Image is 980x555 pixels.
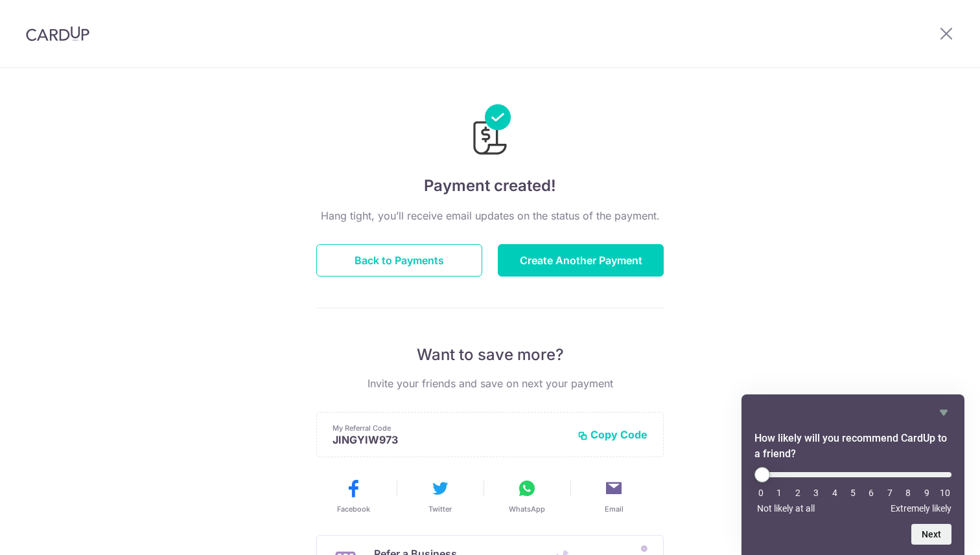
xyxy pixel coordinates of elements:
[902,488,915,498] li: 8
[498,244,664,277] button: Create Another Payment
[316,244,482,277] button: Back to Payments
[791,488,804,498] li: 2
[469,104,511,159] img: Payments
[576,478,652,514] button: Email
[754,467,951,514] div: How likely will you recommend CardUp to a friend? Select an option from 0 to 10, with 0 being Not...
[911,524,951,545] button: Next question
[757,503,815,514] span: Not likely at all
[891,503,951,514] span: Extremely likely
[26,26,89,41] img: CardUp
[920,488,933,498] li: 9
[577,428,647,441] button: Copy Code
[754,488,767,498] li: 0
[846,488,859,498] li: 5
[316,208,664,223] p: Hang tight, you’ll receive email updates on the status of the payment.
[402,478,478,514] button: Twitter
[865,488,878,498] li: 6
[315,478,391,514] button: Facebook
[754,405,951,545] div: How likely will you recommend CardUp to a friend? Select an option from 0 to 10, with 0 being Not...
[337,504,370,514] span: Facebook
[936,405,951,420] button: Hide survey
[316,345,664,365] p: Want to save more?
[332,423,567,433] p: My Referral Code
[883,488,896,498] li: 7
[810,488,822,498] li: 3
[509,504,545,514] span: WhatsApp
[754,431,951,462] h2: How likely will you recommend CardUp to a friend? Select an option from 0 to 10, with 0 being Not...
[428,504,452,514] span: Twitter
[316,174,664,198] h4: Payment created!
[773,488,786,498] li: 1
[605,504,624,514] span: Email
[332,433,567,446] p: JINGYIW973
[828,488,841,498] li: 4
[489,478,565,514] button: WhatsApp
[939,488,951,498] li: 10
[316,376,664,391] p: Invite your friends and save on next your payment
